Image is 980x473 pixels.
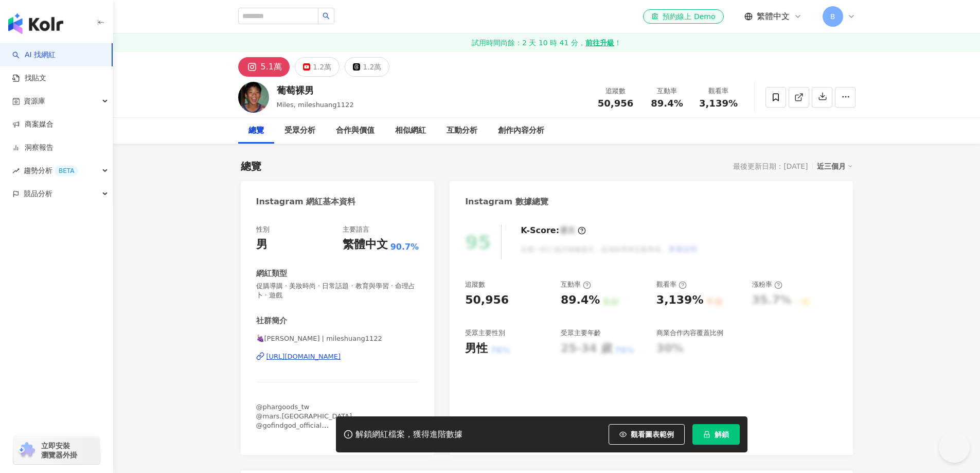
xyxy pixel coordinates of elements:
a: 找貼文 [12,73,46,83]
span: @phargoods_tw @mars.[GEOGRAPHIC_DATA] @gofindgod_official @peri.goods 👆🏼Code：M66 @klooktw M66KLOO... [256,403,352,467]
img: logo [8,13,63,34]
div: 總覽 [241,159,261,173]
div: 1.2萬 [313,60,331,74]
div: 1.2萬 [363,60,381,74]
div: 互動分析 [447,125,477,137]
div: 追蹤數 [596,86,635,96]
div: 網紅類型 [256,268,287,279]
div: 男性 [465,341,488,357]
span: B [830,11,835,22]
div: 總覽 [248,125,264,137]
div: Instagram 數據總覽 [465,196,548,207]
button: 觀看圖表範例 [609,424,685,445]
a: 試用時間尚餘：2 天 10 時 41 分，前往升級！ [113,33,980,52]
div: 男 [256,237,268,253]
strong: 前往升級 [585,38,614,48]
button: 1.2萬 [345,57,389,77]
div: 觀看率 [656,280,687,289]
a: searchAI 找網紅 [12,50,56,60]
div: Instagram 網紅基本資料 [256,196,356,207]
div: 受眾主要年齡 [561,328,601,338]
span: 繁體中文 [757,11,790,22]
div: K-Score : [521,225,586,236]
div: BETA [55,166,78,176]
div: 觀看率 [699,86,738,96]
span: 立即安裝 瀏覽器外掛 [41,441,77,460]
div: [URL][DOMAIN_NAME] [266,352,341,361]
div: 漲粉率 [752,280,782,289]
span: 90.7% [390,241,419,253]
div: 50,956 [465,292,509,308]
span: 觀看圖表範例 [631,430,674,439]
div: 繁體中文 [343,237,388,253]
div: 創作內容分析 [498,125,544,137]
span: 89.4% [651,98,683,109]
div: 解鎖網紅檔案，獲得進階數據 [355,429,462,440]
span: lock [703,431,710,438]
div: 追蹤數 [465,280,485,289]
div: 商業合作內容覆蓋比例 [656,328,723,338]
span: search [323,12,330,20]
span: 3,139% [699,98,738,109]
span: 50,956 [598,98,633,109]
span: 資源庫 [24,90,45,113]
button: 5.1萬 [238,57,290,77]
div: 葡萄裸男 [277,84,354,97]
button: 1.2萬 [295,57,340,77]
a: 預約線上 Demo [643,9,723,24]
span: 促購導購 · 美妝時尚 · 日常話題 · 教育與學習 · 命理占卜 · 遊戲 [256,282,419,300]
div: 互動率 [648,86,687,96]
span: Miles, mileshuang1122 [277,101,354,109]
span: rise [12,167,20,174]
span: 趨勢分析 [24,159,78,182]
div: 預約線上 Demo [651,11,715,22]
div: 社群簡介 [256,316,287,326]
div: 近三個月 [817,160,853,173]
div: 最後更新日期：[DATE] [733,162,808,170]
div: 受眾主要性別 [465,328,505,338]
span: 競品分析 [24,182,52,205]
a: chrome extension立即安裝 瀏覽器外掛 [13,436,100,464]
button: 解鎖 [692,424,740,445]
img: chrome extension [16,442,37,459]
div: 89.4% [561,292,600,308]
div: 合作與價值 [336,125,375,137]
img: KOL Avatar [238,82,269,113]
div: 3,139% [656,292,704,308]
span: 解鎖 [715,430,729,439]
span: 🍇[PERSON_NAME] | mileshuang1122 [256,334,419,343]
div: 性別 [256,225,270,234]
div: 互動率 [561,280,591,289]
div: 相似網紅 [395,125,426,137]
div: 受眾分析 [284,125,315,137]
a: 商案媒合 [12,119,54,130]
div: 5.1萬 [261,60,282,74]
div: 主要語言 [343,225,369,234]
a: [URL][DOMAIN_NAME] [256,352,419,361]
a: 洞察報告 [12,143,54,153]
